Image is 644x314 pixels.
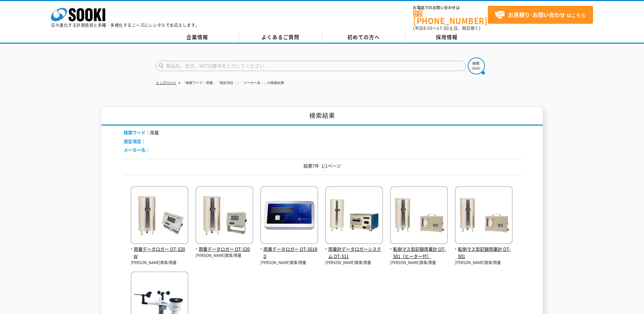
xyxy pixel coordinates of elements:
a: 雨量計データロガーシステム OT-511 [325,239,383,260]
img: OT-520W [131,186,188,246]
span: 転倒マス型記録雨量計 OT-501（ヒーター付） [390,246,448,260]
h1: 検索結果 [102,107,543,126]
span: メーカー名： [124,146,150,153]
img: OT-511 [325,186,383,246]
p: [PERSON_NAME]商事/雨量 [131,260,188,266]
li: 「検索ワード：雨量」「測定項目：」「メーカー名：」の検索結果 [177,80,284,87]
a: 転倒マス型記録雨量計 OT-501 [455,239,513,260]
a: 雨量データロガー OT-501RD [260,239,318,260]
a: よくあるご質問 [239,32,322,42]
span: 雨量データロガー OT-501RD [260,246,318,260]
a: 転倒マス型記録雨量計 OT-501（ヒーター付） [390,239,448,260]
a: 雨量データロガー OT-520 [196,239,253,253]
p: 結果7件 1/1ページ [124,162,521,170]
p: [PERSON_NAME]商事/雨量 [196,253,253,259]
span: 初めての方へ [347,33,380,41]
span: 雨量データロガー OT-520W [131,246,188,260]
p: [PERSON_NAME]商事/雨量 [455,260,513,266]
img: OT-501 [455,186,513,246]
img: OT-501（ヒーター付） [390,186,448,246]
span: お電話でのお問い合わせは [413,6,488,10]
p: 日々進化する計測技術と多種・多様化するニーズにレンタルでお応えします。 [51,23,200,27]
span: 雨量データロガー OT-520 [196,246,253,253]
span: 雨量計データロガーシステム OT-511 [325,246,383,260]
span: (平日 ～ 土日、祝日除く) [413,25,480,31]
p: [PERSON_NAME]商事/雨量 [325,260,383,266]
a: [PHONE_NUMBER] [413,11,488,24]
span: 17:30 [437,25,449,31]
a: 雨量データロガー OT-520W [131,239,188,260]
a: 採用情報 [405,32,489,42]
strong: お見積り･お問い合わせ [508,11,565,19]
a: お見積り･お問い合わせはこちら [488,6,593,24]
span: 検索ワード： [124,129,150,136]
a: 初めての方へ [322,32,405,42]
span: 8:50 [423,25,433,31]
a: トップページ [156,81,176,85]
span: 転倒マス型記録雨量計 OT-501 [455,246,513,260]
input: 商品名、型式、NETIS番号を入力してください [156,61,466,71]
img: OT-520 [196,186,253,246]
img: btn_search.png [468,57,485,74]
span: 測定項目： [124,138,146,144]
li: 雨量 [124,129,159,136]
a: 企業情報 [156,32,239,42]
img: OT-501RD [260,186,318,246]
p: [PERSON_NAME]商事/雨量 [390,260,448,266]
p: [PERSON_NAME]商事/雨量 [260,260,318,266]
span: はこちら [495,10,586,20]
